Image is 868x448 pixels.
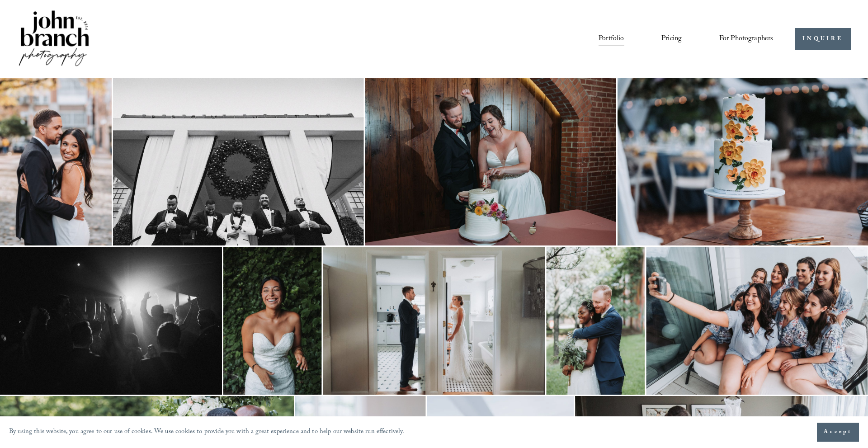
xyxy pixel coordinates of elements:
[719,32,774,46] span: For Photographers
[661,32,682,47] a: Pricing
[646,247,868,395] img: A group of women in matching pajamas taking a selfie on a balcony, smiling and posing together.
[546,247,645,395] img: A bride and groom embrace outdoors, smiling; the bride holds a green bouquet, and the groom wears...
[323,247,545,395] img: A bride in a white dress and a groom in a suit preparing in adjacent rooms with a bathroom and ki...
[824,428,852,437] span: Accept
[795,28,850,50] a: INQUIRE
[599,32,624,47] a: Portfolio
[9,426,405,439] p: By using this website, you agree to our use of cookies. We use cookies to provide you with a grea...
[113,78,364,245] img: Group of men in tuxedos standing under a large wreath on a building's entrance.
[817,423,859,442] button: Accept
[719,32,774,47] a: folder dropdown
[365,78,616,245] img: A couple is playfully cutting their wedding cake. The bride is wearing a white strapless gown, an...
[17,9,90,70] img: John Branch IV Photography
[223,247,322,395] img: Smiling bride in strapless white dress with green leafy background.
